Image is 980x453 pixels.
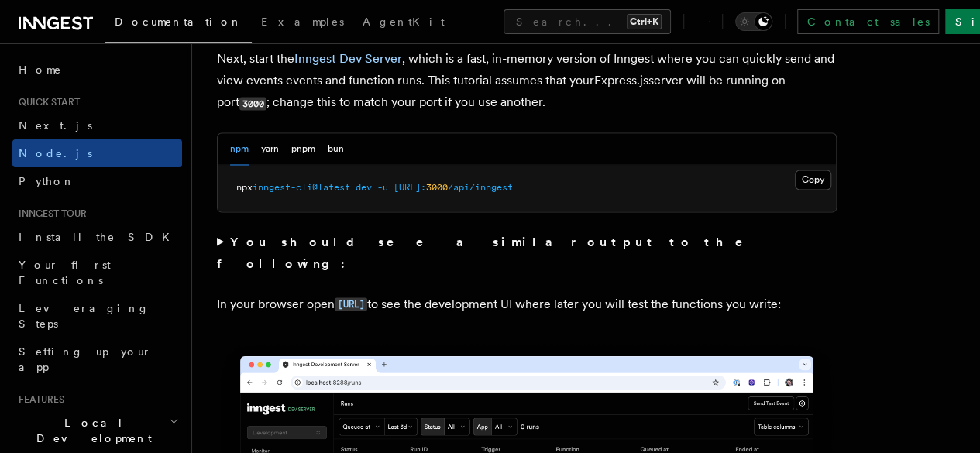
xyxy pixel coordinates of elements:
[328,133,344,165] button: bun
[335,297,367,311] code: [URL]
[12,294,182,338] a: Leveraging Steps
[627,14,662,29] kbd: Ctrl+K
[230,133,249,165] button: npm
[253,182,350,193] span: inngest-cli@latest
[363,15,445,28] span: AgentKit
[19,231,179,243] span: Install the SDK
[735,12,772,31] button: Toggle dark mode
[795,170,831,190] button: Copy
[261,15,344,28] span: Examples
[12,167,182,195] a: Python
[12,415,169,446] span: Local Development
[353,5,454,42] a: AgentKit
[797,9,939,34] a: Contact sales
[12,409,182,452] button: Local Development
[12,393,64,406] span: Features
[19,119,92,132] span: Next.js
[105,5,252,43] a: Documentation
[19,147,92,160] span: Node.js
[12,223,182,251] a: Install the SDK
[291,133,315,165] button: pnpm
[12,251,182,294] a: Your first Functions
[12,112,182,139] a: Next.js
[252,5,353,42] a: Examples
[12,56,182,84] a: Home
[335,296,367,311] a: [URL]
[294,51,402,66] a: Inngest Dev Server
[239,97,266,110] code: 3000
[261,133,279,165] button: yarn
[12,96,80,108] span: Quick start
[12,139,182,167] a: Node.js
[12,338,182,381] a: Setting up your app
[394,182,426,193] span: [URL]:
[19,175,75,187] span: Python
[217,48,837,114] p: Next, start the , which is a fast, in-memory version of Inngest where you can quickly send and vi...
[12,208,87,220] span: Inngest tour
[19,345,152,373] span: Setting up your app
[504,9,671,34] button: Search...Ctrl+K
[448,182,513,193] span: /api/inngest
[19,302,150,330] span: Leveraging Steps
[217,231,837,274] summary: You should see a similar output to the following:
[356,182,372,193] span: dev
[19,62,62,77] span: Home
[426,182,448,193] span: 3000
[19,259,111,287] span: Your first Functions
[217,234,765,270] strong: You should see a similar output to the following:
[217,293,837,315] p: In your browser open to see the development UI where later you will test the functions you write:
[377,182,388,193] span: -u
[115,15,242,28] span: Documentation
[236,182,253,193] span: npx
